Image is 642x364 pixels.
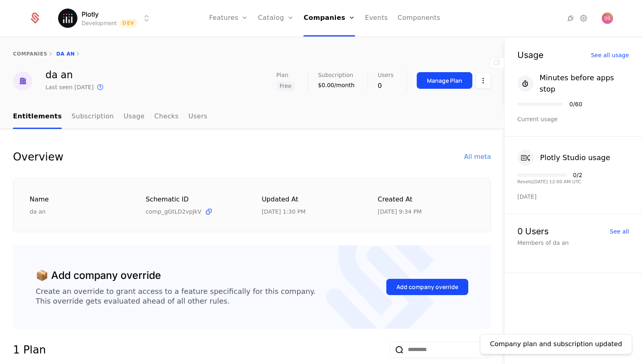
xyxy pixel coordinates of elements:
[45,83,94,91] div: Last seen [DATE]
[36,287,316,306] div: Create an override to grant access to a feature specifically for this company. This override gets...
[262,208,306,216] div: 8/27/25, 1:30 PM
[517,150,610,166] button: Plotly Studio usage
[154,105,179,129] a: Checks
[517,227,549,236] div: 0 Users
[378,81,394,91] div: 0
[30,195,126,205] div: Name
[124,105,145,129] a: Usage
[476,72,491,89] button: Select action
[30,208,126,216] div: da an
[13,105,62,129] a: Entitlements
[58,9,78,28] img: Plotly
[602,13,613,24] img: Daniel Anton Suchy
[276,81,295,91] span: Free
[378,195,474,205] div: Created at
[517,193,629,201] div: [DATE]
[13,105,491,129] nav: Main
[602,13,613,24] button: Open user button
[517,51,543,59] div: Usage
[36,268,161,283] div: 📦 Add company override
[188,105,207,129] a: Users
[13,71,32,91] img: da an
[13,149,63,165] div: Overview
[464,152,491,162] div: All meta
[517,72,629,95] button: Minutes before apps stop
[610,229,629,234] div: See all
[540,152,610,163] div: Plotly Studio usage
[417,72,472,89] button: Manage Plan
[82,19,117,27] div: Development
[378,208,422,216] div: 7/22/25, 9:34 PM
[569,101,582,107] div: 0 / 60
[146,195,242,204] div: Schematic ID
[13,342,46,358] div: 1 Plan
[45,70,105,80] div: da an
[318,72,353,78] span: Subscription
[540,72,629,95] div: Minutes before apps stop
[120,19,137,27] span: Dev
[262,195,358,205] div: Updated at
[13,51,47,57] a: companies
[579,13,589,23] a: Settings
[276,72,289,78] span: Plan
[517,115,629,123] div: Current usage
[378,72,394,78] span: Users
[386,279,468,295] button: Add company override
[517,239,629,247] div: Members of da an
[318,81,355,89] div: $0.00/month
[13,105,207,129] ul: Choose Sub Page
[60,9,151,27] button: Select environment
[566,13,576,23] a: Integrations
[573,172,582,178] div: 0 / 2
[591,52,629,58] div: See all usage
[396,283,458,291] div: Add company override
[146,208,201,216] span: comp_gGtLD2vpJkV
[490,339,622,349] div: Company plan and subscription updated
[71,105,114,129] a: Subscription
[82,9,99,19] span: Plotly
[517,180,582,184] div: Resets [DATE] 12:00 AM UTC
[427,77,462,85] div: Manage Plan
